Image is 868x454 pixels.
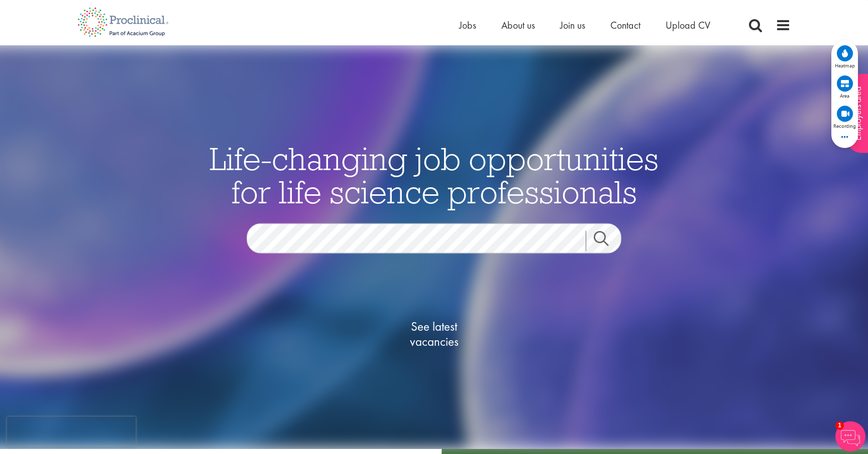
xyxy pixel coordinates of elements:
[610,19,640,32] a: Contact
[209,138,659,212] span: Life-changing job opportunities for life science professionals
[833,123,856,129] span: Recording
[560,19,585,32] a: Join us
[7,417,136,447] iframe: reCAPTCHA
[384,319,484,349] span: See latest vacancies
[840,93,849,99] span: Area
[384,279,484,390] a: See latestvacancies
[586,231,629,251] a: Job search submit button
[459,19,476,32] a: Jobs
[835,74,855,99] div: View area map
[501,19,535,32] a: About us
[835,44,855,68] div: View heatmap
[835,421,844,430] span: 1
[835,62,855,68] span: Heatmap
[833,105,856,129] div: View recordings
[666,19,710,32] a: Upload CV
[835,421,865,451] img: Chatbot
